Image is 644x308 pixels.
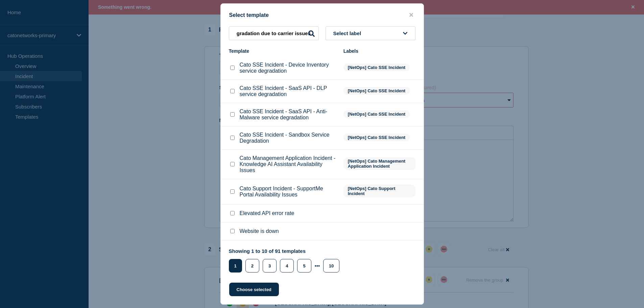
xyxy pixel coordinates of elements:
[297,259,311,273] button: 5
[343,185,415,197] span: [NetOps] Cato Support Incident
[343,134,410,141] span: [NetOps] Cato SSE Incident
[280,259,294,273] button: 4
[343,110,410,118] span: [NetOps] Cato SSE Incident
[230,136,235,140] input: Cato SSE Incident - Sandbox Service Degradation checkbox
[245,259,259,273] button: 2
[230,162,235,166] input: Cato Management Application Incident - Knowledge AI Assistant Availability Issues checkbox
[240,62,337,74] p: Cato SSE Incident - Device Inventory service degradation
[230,189,235,194] input: Cato Support Incident - SupportMe Portal Availability Issues checkbox
[221,12,424,18] div: Select template
[240,228,279,234] p: Website is down
[240,85,337,97] p: Cato SSE Incident - SaaS API - DLP service degradation
[229,283,279,296] button: Choose selected
[240,155,337,173] p: Cato Management Application Incident - Knowledge AI Assistant Availability Issues
[326,26,415,40] button: Select label
[240,132,337,144] p: Cato SSE Incident - Sandbox Service Degradation
[343,64,410,71] span: [NetOps] Cato SSE Incident
[407,12,415,18] button: close button
[230,229,235,233] input: Website is down checkbox
[230,89,235,93] input: Cato SSE Incident - SaaS API - DLP service degradation checkbox
[343,48,415,54] div: Labels
[263,259,277,273] button: 3
[230,66,235,70] input: Cato SSE Incident - Device Inventory service degradation checkbox
[229,259,242,273] button: 1
[230,112,235,117] input: Cato SSE Incident - SaaS API - Anti-Malware service degradation checkbox
[240,109,337,121] p: Cato SSE Incident - SaaS API - Anti-Malware service degradation
[229,48,337,54] div: Template
[343,157,415,170] span: [NetOps] Cato Management Application Incident
[229,248,343,254] p: Showing 1 to 10 of 91 templates
[343,87,410,95] span: [NetOps] Cato SSE Incident
[333,30,364,36] span: Select label
[323,259,339,273] button: 10
[240,210,294,216] p: Elevated API error rate
[229,26,319,40] input: Search templates & labels
[240,186,337,198] p: Cato Support Incident - SupportMe Portal Availability Issues
[230,211,235,215] input: Elevated API error rate checkbox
